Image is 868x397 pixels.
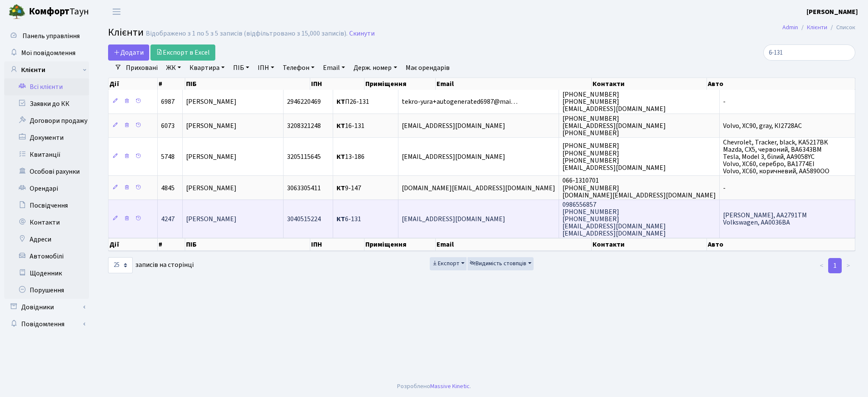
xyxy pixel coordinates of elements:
[470,259,526,268] span: Видимість стовпців
[4,299,89,316] a: Довідники
[4,61,89,78] a: Клієнти
[828,258,842,273] a: 1
[163,61,184,75] a: ЖК
[827,23,855,32] li: Список
[146,30,348,38] div: Відображено з 1 по 5 з 5 записів (відфільтровано з 15,000 записів).
[723,97,726,106] span: -
[287,121,321,130] span: 3208321248
[337,152,345,161] b: КТ
[186,152,236,161] span: [PERSON_NAME]
[4,282,89,299] a: Порушення
[562,90,666,114] span: [PHONE_NUMBER] [PHONE_NUMBER] [EMAIL_ADDRESS][DOMAIN_NAME]
[4,112,89,129] a: Договори продажу
[436,238,592,251] th: Email
[592,78,707,90] th: Контакти
[161,214,175,224] span: 4247
[723,121,802,130] span: Volvo, XC90, gray, КІ2728АС
[337,97,369,106] span: П26-131
[782,23,798,32] a: Admin
[807,7,858,17] a: [PERSON_NAME]
[562,200,666,238] span: 0986556857 [PHONE_NUMBER] [PHONE_NUMBER] [EMAIL_ADDRESS][DOMAIN_NAME] [EMAIL_ADDRESS][DOMAIN_NAME]
[106,5,127,19] button: Переключити навігацію
[337,183,361,193] span: 9-147
[8,3,25,20] img: logo.png
[161,152,175,161] span: 5748
[402,97,517,106] span: tekro-yura+autogenerated6987@mai…
[364,78,435,90] th: Приміщення
[108,25,144,40] span: Клієнти
[402,152,505,161] span: [EMAIL_ADDRESS][DOMAIN_NAME]
[402,61,453,75] a: Має орендарів
[349,30,375,38] a: Скинути
[122,61,161,75] a: Приховані
[770,19,868,36] nav: breadcrumb
[287,152,321,161] span: 3205115645
[723,211,807,227] span: [PERSON_NAME], АА2791ТМ Volkswagen, AA0036BA
[562,176,716,200] span: 066-1310701 [PHONE_NUMBER] [DOMAIN_NAME][EMAIL_ADDRESS][DOMAIN_NAME]
[158,238,185,251] th: #
[279,61,318,75] a: Телефон
[186,183,236,193] span: [PERSON_NAME]
[161,183,175,193] span: 4845
[430,382,470,391] a: Massive Kinetic
[287,214,321,224] span: 3040515224
[161,97,175,106] span: 6987
[402,121,505,130] span: [EMAIL_ADDRESS][DOMAIN_NAME]
[430,257,467,270] button: Експорт
[22,31,80,41] span: Панель управління
[436,78,592,90] th: Email
[185,238,311,251] th: ПІБ
[108,238,158,251] th: Дії
[29,5,70,18] b: Комфорт
[4,146,89,163] a: Квитанції
[723,138,829,176] span: Chevrolet, Tracker, black, KA5217BK Mazda, СХ5, червоний, ВА6343ВМ Tesla, Model 3, білий, AA9058Y...
[337,214,361,224] span: 6-131
[186,121,236,130] span: [PERSON_NAME]
[807,7,858,17] b: [PERSON_NAME]
[186,61,228,75] a: Квартира
[287,97,321,106] span: 2946220469
[186,214,236,224] span: [PERSON_NAME]
[287,183,321,193] span: 3063305411
[707,238,855,251] th: Авто
[723,183,726,193] span: -
[4,214,89,231] a: Контакти
[4,95,89,112] a: Заявки до КК
[562,114,666,138] span: [PHONE_NUMBER] [EMAIL_ADDRESS][DOMAIN_NAME] [PHONE_NUMBER]
[185,78,311,90] th: ПІБ
[310,78,364,90] th: ІПН
[337,183,345,193] b: КТ
[807,23,827,32] a: Клієнти
[21,48,75,58] span: Мої повідомлення
[4,248,89,265] a: Автомобілі
[402,214,505,224] span: [EMAIL_ADDRESS][DOMAIN_NAME]
[337,152,364,161] span: 13-186
[592,238,707,251] th: Контакти
[186,97,236,106] span: [PERSON_NAME]
[254,61,278,75] a: ІПН
[320,61,348,75] a: Email
[108,44,149,61] a: Додати
[4,180,89,197] a: Орендарі
[4,129,89,146] a: Документи
[114,48,144,57] span: Додати
[4,78,89,95] a: Всі клієнти
[337,121,345,130] b: КТ
[397,382,471,391] div: Розроблено .
[29,5,89,19] span: Таун
[150,44,215,61] a: Експорт в Excel
[158,78,185,90] th: #
[364,238,435,251] th: Приміщення
[4,316,89,333] a: Повідомлення
[4,265,89,282] a: Щоденник
[337,214,345,224] b: КТ
[230,61,253,75] a: ПІБ
[4,197,89,214] a: Посвідчення
[108,257,133,273] select: записів на сторінці
[763,44,855,61] input: Пошук...
[108,257,194,273] label: записів на сторінці
[4,28,89,44] a: Панель управління
[337,97,345,106] b: КТ
[562,142,666,172] span: [PHONE_NUMBER] [PHONE_NUMBER] [PHONE_NUMBER] [EMAIL_ADDRESS][DOMAIN_NAME]
[161,121,175,130] span: 6073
